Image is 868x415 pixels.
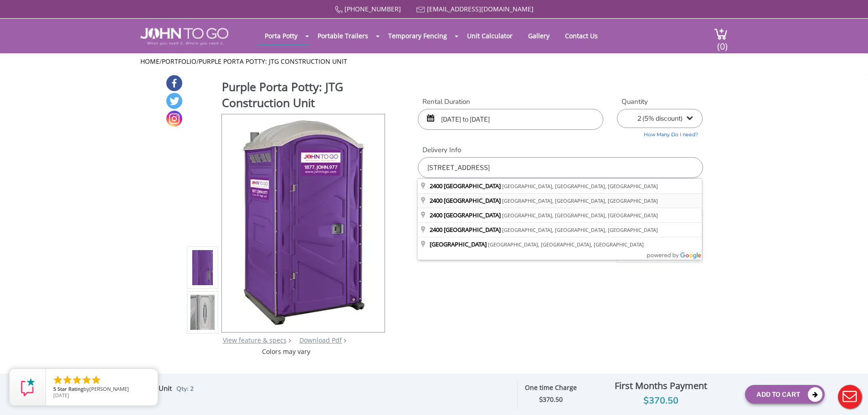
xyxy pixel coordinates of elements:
ul: / / [140,57,728,66]
input: Delivery Address [418,157,703,178]
h1: Purple Porta Potty: JTG Construction Unit [222,79,386,113]
span: [GEOGRAPHIC_DATA] [444,182,501,190]
span: 5 [53,385,56,392]
span: 2400 [430,196,442,205]
span: 2400 [430,182,442,190]
a: Purple Porta Potty: JTG Construction Unit [199,57,347,66]
a: Porta Potty [258,27,304,45]
span: Star Rating [57,385,83,392]
span: [GEOGRAPHIC_DATA], [GEOGRAPHIC_DATA], [GEOGRAPHIC_DATA] [502,226,658,233]
a: Download Pdf [299,336,342,344]
span: by [53,386,150,393]
span: [GEOGRAPHIC_DATA] [430,240,487,248]
a: View feature & specs [223,336,287,344]
span: [DATE] [53,392,69,399]
li:  [52,374,63,385]
span: Qty: 2 [176,384,194,393]
li:  [91,374,102,385]
span: 2400 [430,211,442,219]
img: right arrow icon [288,338,291,343]
img: Product [190,160,215,375]
img: Review Rating [19,378,37,396]
li:  [72,374,82,385]
a: [PHONE_NUMBER] [344,5,401,13]
span: [GEOGRAPHIC_DATA], [GEOGRAPHIC_DATA], [GEOGRAPHIC_DATA] [502,183,658,190]
a: Portfolio [162,57,196,66]
span: (0) [717,33,728,52]
strong: One time Charge [525,383,577,392]
div: First Months Payment [584,378,738,394]
img: Mail [416,7,425,13]
a: Facebook [166,75,182,91]
div: Colors may vary [187,347,386,356]
button: Add To Cart [745,385,825,404]
a: Contact Us [558,27,605,45]
img: JOHN to go [140,28,228,45]
a: Twitter [166,93,182,109]
li:  [62,374,73,385]
a: Unit Calculator [460,27,519,45]
div: $370.50 [584,394,738,408]
span: [PERSON_NAME] [89,385,129,392]
a: Temporary Fencing [381,27,454,45]
img: cart a [714,28,728,40]
span: 370.50 [543,395,563,404]
label: Quantity [617,97,703,107]
label: Delivery Info [418,145,703,155]
a: Instagram [166,111,182,127]
img: Call [335,6,343,14]
strong: $ [539,395,563,404]
img: Product [234,114,372,329]
span: [GEOGRAPHIC_DATA], [GEOGRAPHIC_DATA], [GEOGRAPHIC_DATA] [502,197,658,204]
span: [GEOGRAPHIC_DATA] [444,225,501,234]
a: Home [140,57,159,66]
button: Live Chat [832,379,868,415]
span: [GEOGRAPHIC_DATA], [GEOGRAPHIC_DATA], [GEOGRAPHIC_DATA] [488,241,644,248]
img: chevron.png [344,338,346,343]
input: Start date | End date [418,109,603,130]
a: Portable Trailers [311,27,375,45]
li:  [81,374,92,385]
a: Gallery [521,27,556,45]
span: [GEOGRAPHIC_DATA], [GEOGRAPHIC_DATA], [GEOGRAPHIC_DATA] [502,212,658,219]
span: [GEOGRAPHIC_DATA] [444,196,501,205]
a: How Many Do I need? [617,128,703,138]
span: [GEOGRAPHIC_DATA] [444,211,501,219]
span: 2400 [430,225,442,234]
label: Rental Duration [418,97,603,107]
a: [EMAIL_ADDRESS][DOMAIN_NAME] [427,5,534,13]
